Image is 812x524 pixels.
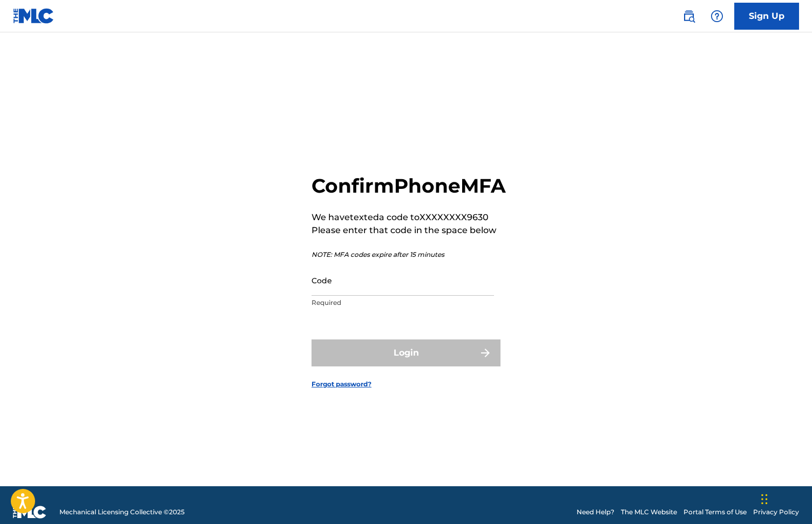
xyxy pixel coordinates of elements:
iframe: Chat Widget [758,472,812,524]
span: Mechanical Licensing Collective © 2025 [59,507,185,517]
p: We have texted a code to XXXXXXXX9630 [312,211,506,224]
a: Sign Up [734,3,799,30]
div: Drag [761,483,768,515]
a: Portal Terms of Use [684,507,747,517]
p: Please enter that code in the space below [312,224,506,237]
img: logo [13,506,46,519]
img: help [710,10,723,23]
p: Required [312,298,494,308]
p: NOTE: MFA codes expire after 15 minutes [312,250,506,260]
a: Privacy Policy [753,507,799,517]
a: Need Help? [577,507,614,517]
a: The MLC Website [621,507,677,517]
img: MLC Logo [13,8,55,24]
div: Help [706,5,728,27]
h2: Confirm Phone MFA [312,174,506,198]
a: Forgot password? [312,379,371,389]
img: search [682,10,695,23]
a: Public Search [678,5,700,27]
